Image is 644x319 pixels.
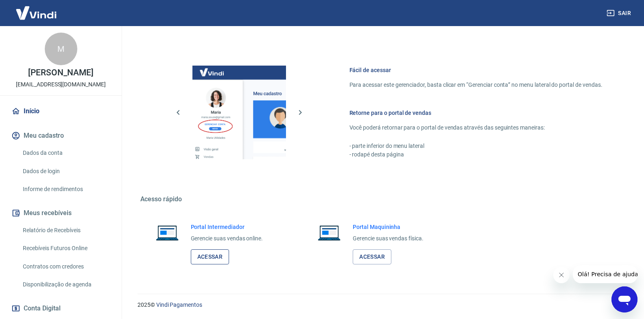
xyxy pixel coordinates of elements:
[140,195,622,203] h5: Acesso rápido
[349,66,603,74] h6: Fácil de acessar
[20,258,112,275] a: Contratos com credores
[192,66,286,159] img: Imagem da dashboard mostrando o botão de gerenciar conta na sidebar no lado esquerdo
[611,286,637,312] iframe: Botão para abrir a janela de mensagens
[20,222,112,239] a: Relatório de Recebíveis
[10,0,63,25] img: Vindi
[5,6,68,12] span: Olá! Precisa de ajuda?
[10,127,112,145] button: Meu cadastro
[20,181,112,198] a: Informe de rendimentos
[20,163,112,180] a: Dados de login
[353,223,424,231] h6: Portal Maquininha
[349,123,603,132] p: Você poderá retornar para o portal de vendas através das seguintes maneiras:
[10,299,112,317] button: Conta Digital
[20,240,112,257] a: Recebíveis Futuros Online
[605,6,634,21] button: Sair
[20,276,112,293] a: Disponibilização de agenda
[349,150,603,159] p: - rodapé desta página
[349,142,603,150] p: - parte inferior do menu lateral
[156,301,202,308] a: Vindi Pagamentos
[553,267,570,283] iframe: Fechar mensagem
[349,109,603,117] h6: Retorne para o portal de vendas
[349,81,603,89] p: Para acessar este gerenciador, basta clicar em “Gerenciar conta” no menu lateral do portal de ven...
[353,234,424,243] p: Gerencie suas vendas física.
[191,234,263,243] p: Gerencie suas vendas online.
[573,265,637,283] iframe: Mensagem da empresa
[10,204,112,222] button: Meus recebíveis
[16,80,106,89] p: [EMAIL_ADDRESS][DOMAIN_NAME]
[10,102,112,120] a: Início
[191,223,263,231] h6: Portal Intermediador
[20,145,112,161] a: Dados da conta
[45,33,77,65] div: M
[312,223,346,242] img: Imagem de um notebook aberto
[150,223,184,242] img: Imagem de um notebook aberto
[28,68,93,77] p: [PERSON_NAME]
[191,249,229,264] a: Acessar
[138,301,624,309] p: 2025 ©
[353,249,391,264] a: Acessar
